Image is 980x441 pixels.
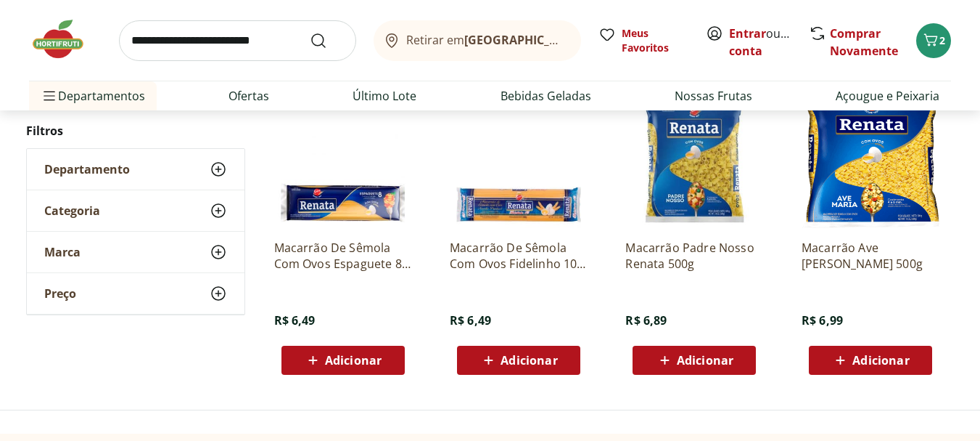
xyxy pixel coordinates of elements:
button: Menu [41,78,58,113]
a: Meus Favoritos [598,26,688,55]
span: Retirar em [406,33,567,46]
span: Adicionar [852,355,909,366]
button: Retirar em[GEOGRAPHIC_DATA]/[GEOGRAPHIC_DATA] [374,20,581,61]
span: Categoria [44,203,100,218]
img: Hortifruti [29,17,102,61]
span: Preço [44,286,76,301]
a: Ofertas [228,87,269,105]
span: 2 [939,33,945,47]
img: Macarrão De Sêmola Com Ovos Fidelinho 10 Renata Pacote 500G [450,90,588,228]
button: Departamento [27,149,244,190]
span: Adicionar [325,355,382,366]
button: Adicionar [457,346,580,375]
button: Adicionar [633,346,756,375]
button: Adicionar [281,346,405,375]
span: R$ 6,49 [450,312,491,328]
a: Macarrão Padre Nosso Renata 500g [625,240,763,272]
input: search [119,20,356,61]
span: Departamentos [41,78,145,113]
h2: Filtros [26,116,245,145]
a: Último Lote [353,87,416,105]
a: Comprar Novamente [830,25,898,59]
button: Preço [27,273,244,314]
a: Macarrão Ave [PERSON_NAME] 500g [802,240,939,272]
button: Adicionar [809,346,932,375]
span: Marca [44,245,81,259]
b: [GEOGRAPHIC_DATA]/[GEOGRAPHIC_DATA] [464,32,709,48]
a: Entrar [729,25,766,41]
a: Macarrão De Sêmola Com Ovos Espaguete 8 [PERSON_NAME] 500G [274,240,412,272]
span: Meus Favoritos [622,26,688,55]
a: Macarrão De Sêmola Com Ovos Fidelinho 10 [PERSON_NAME] 500G [450,240,588,272]
span: Departamento [44,162,130,177]
a: Bebidas Geladas [501,87,591,105]
img: Macarrão De Sêmola Com Ovos Espaguete 8 Renata Pacote 500G [274,90,412,228]
img: Macarrão Ave Maria Renata 500g [802,90,939,228]
span: R$ 6,49 [274,312,316,328]
a: Criar conta [729,25,809,59]
button: Marca [27,232,244,272]
span: R$ 6,89 [625,312,667,328]
button: Categoria [27,190,244,231]
a: Nossas Frutas [675,87,752,105]
button: Carrinho [916,23,951,58]
span: Adicionar [677,355,733,366]
span: R$ 6,99 [802,312,843,328]
img: Macarrão Padre Nosso Renata 500g [625,90,763,228]
span: Adicionar [501,355,557,366]
button: Submit Search [310,32,345,49]
span: ou [729,25,794,60]
a: Açougue e Peixaria [836,87,939,105]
